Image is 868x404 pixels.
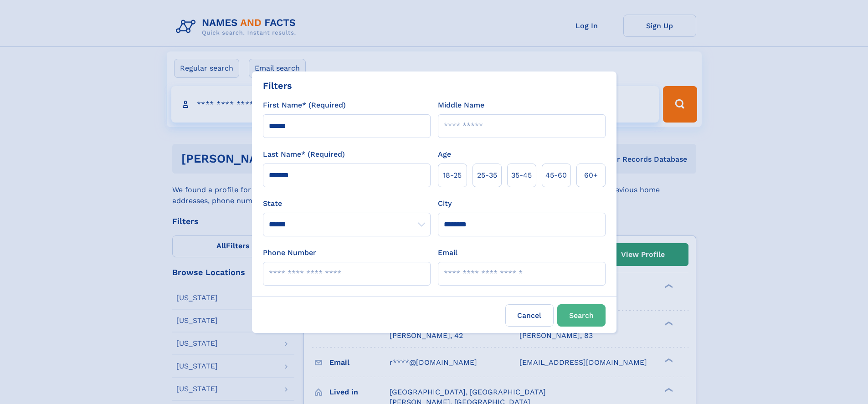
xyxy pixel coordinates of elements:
label: Phone Number [263,247,316,258]
span: 18‑25 [443,170,462,181]
label: Middle Name [438,100,484,111]
label: Cancel [505,304,554,327]
div: Filters [263,79,292,92]
label: First Name* (Required) [263,100,346,111]
label: State [263,198,431,209]
label: City [438,198,452,209]
button: Search [557,304,606,327]
label: Age [438,149,451,160]
label: Last Name* (Required) [263,149,345,160]
span: 60+ [584,170,598,181]
span: 45‑60 [545,170,567,181]
span: 35‑45 [511,170,532,181]
label: Email [438,247,457,258]
span: 25‑35 [477,170,497,181]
